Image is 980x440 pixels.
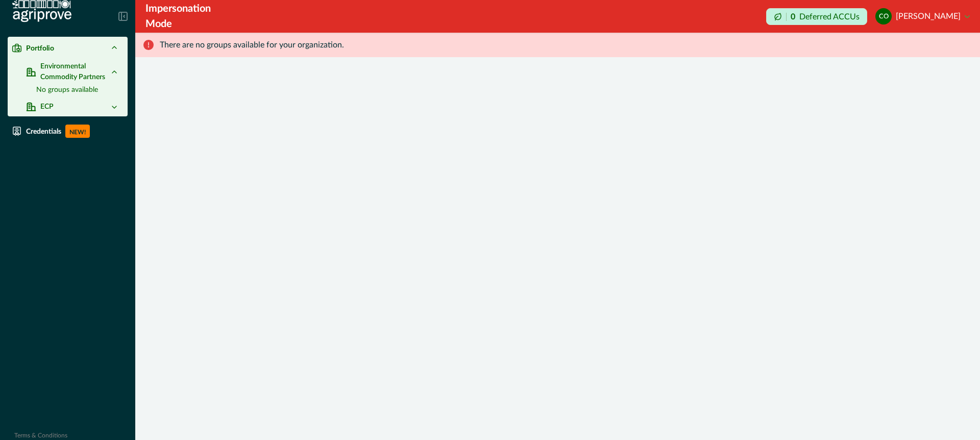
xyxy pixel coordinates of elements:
li: No groups available [26,85,118,95]
p: Environmental Commodity Partners [36,61,110,83]
p: ECP [36,102,54,112]
p: NEW! [65,125,90,138]
p: 0 [791,13,795,21]
a: Terms & Conditions [14,432,67,438]
p: Portfolio [26,44,54,52]
p: Deferred ACCUs [799,13,860,20]
a: CredentialsNEW! [8,120,128,142]
p: Credentials [26,127,61,135]
button: Clark O'Bannon[PERSON_NAME] [875,4,970,29]
div: Impersonation Mode [145,1,236,32]
div: There are no groups available for your organization. [135,33,980,57]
